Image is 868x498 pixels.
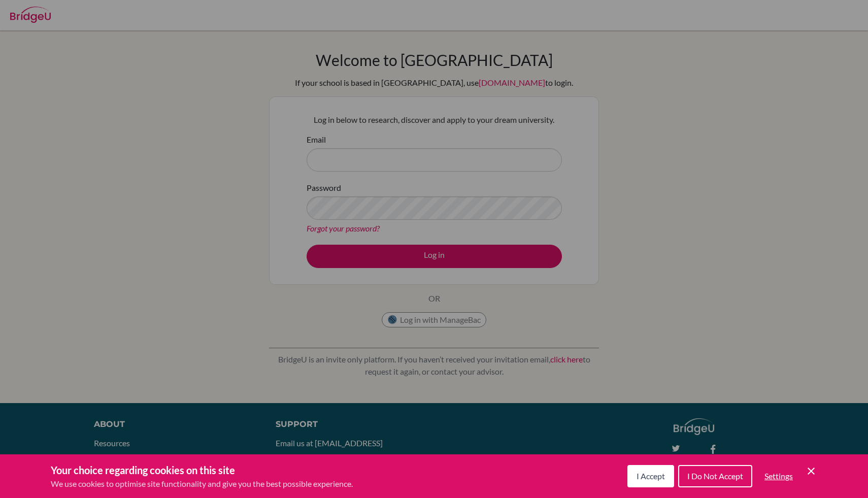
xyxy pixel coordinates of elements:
button: I Do Not Accept [678,465,752,487]
button: I Accept [627,465,674,487]
span: I Do Not Accept [687,471,743,481]
h3: Your choice regarding cookies on this site [51,462,353,478]
button: Settings [756,466,801,486]
p: We use cookies to optimise site functionality and give you the best possible experience. [51,478,353,490]
button: Save and close [805,465,817,477]
span: I Accept [637,471,665,481]
span: Settings [764,471,793,481]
